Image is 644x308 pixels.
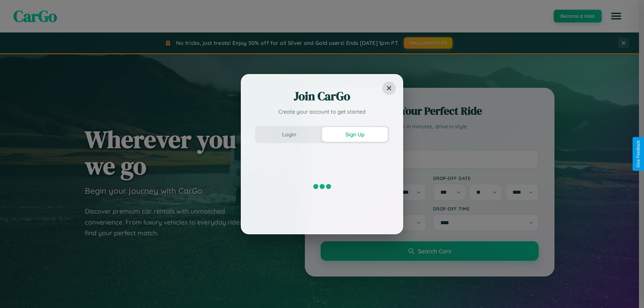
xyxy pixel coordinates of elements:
h2: Join CarGo [255,88,389,104]
button: Login [256,127,322,142]
iframe: Intercom live chat [7,285,23,301]
p: Create your account to get started [255,108,389,116]
button: Sign Up [322,127,388,142]
div: Give Feedback [636,140,641,168]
